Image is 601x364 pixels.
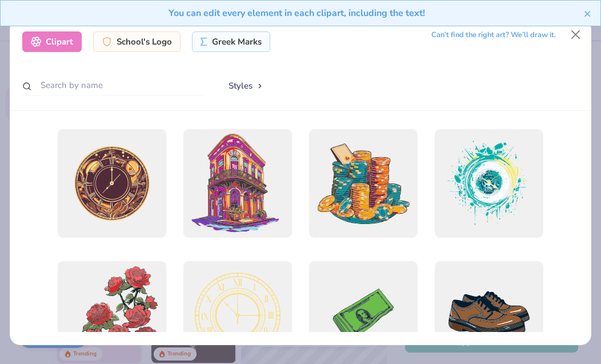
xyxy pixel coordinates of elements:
input: Search by name [22,75,205,96]
button: Styles [217,75,276,97]
div: Greek Marks [192,31,270,52]
div: Can’t find the right art? We’ll draw it. [431,25,556,45]
div: Clipart [22,31,82,52]
div: School's Logo [93,31,181,52]
div: You can edit every element in each clipart, including the text! [9,6,584,20]
button: close [584,6,592,20]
